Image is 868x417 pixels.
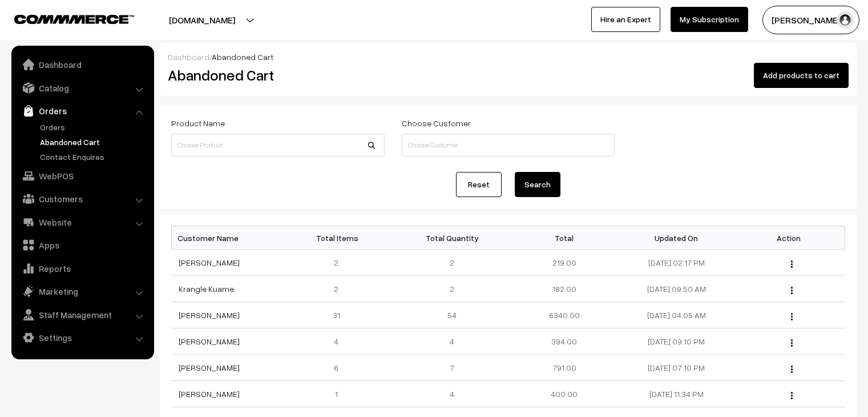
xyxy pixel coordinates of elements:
[456,172,502,197] a: Reset
[171,117,225,129] label: Product Name
[620,381,733,407] td: [DATE] 11:34 PM
[396,226,508,250] th: Total Quantity
[129,6,275,34] button: [DOMAIN_NAME]
[284,355,396,381] td: 6
[508,302,620,328] td: 6340.00
[396,250,508,276] td: 2
[620,250,733,276] td: [DATE] 02:17 PM
[37,151,150,163] a: Contact Enquires
[396,381,508,407] td: 4
[179,389,240,399] a: [PERSON_NAME]
[508,226,620,250] th: Total
[396,355,508,381] td: 7
[14,212,150,232] a: Website
[671,7,748,32] a: My Subscription
[179,310,240,320] a: [PERSON_NAME]
[791,339,793,347] img: Menu
[14,11,114,25] a: COMMMERCE
[620,302,733,328] td: [DATE] 04:05 AM
[620,276,733,302] td: [DATE] 09:50 AM
[508,355,620,381] td: 791.00
[14,281,150,302] a: Marketing
[508,276,620,302] td: 182.00
[284,250,396,276] td: 2
[14,101,150,121] a: Orders
[620,226,733,250] th: Updated On
[14,166,150,186] a: WebPOS
[396,276,508,302] td: 2
[762,6,859,34] button: [PERSON_NAME]…
[620,355,733,381] td: [DATE] 07:10 PM
[791,313,793,320] img: Menu
[508,381,620,407] td: 400.00
[620,328,733,355] td: [DATE] 09:10 PM
[791,260,793,268] img: Menu
[837,11,854,29] img: user
[179,363,240,372] a: [PERSON_NAME]
[37,121,150,133] a: Orders
[396,302,508,328] td: 54
[402,117,471,129] label: Choose Customer
[284,328,396,355] td: 4
[284,276,396,302] td: 2
[14,235,150,255] a: Apps
[168,51,849,63] div: /
[791,287,793,294] img: Menu
[791,366,793,373] img: Menu
[284,226,396,250] th: Total Items
[172,226,284,250] th: Customer Name
[168,52,209,62] a: Dashboard
[14,78,150,98] a: Catalog
[14,189,150,209] a: Customers
[14,54,150,75] a: Dashboard
[14,258,150,279] a: Reports
[508,250,620,276] td: 219.00
[14,304,150,325] a: Staff Management
[168,66,383,84] h2: Abandoned Cart
[754,63,849,88] button: Add products to cart
[508,328,620,355] td: 394.00
[402,134,615,157] input: Choose Customer
[591,7,660,32] a: Hire an Expert
[284,302,396,328] td: 31
[179,336,240,346] a: [PERSON_NAME]
[14,327,150,348] a: Settings
[212,52,273,62] span: Abandoned Cart
[791,392,793,399] img: Menu
[179,258,240,267] a: [PERSON_NAME]
[37,136,150,148] a: Abandoned Cart
[171,134,385,157] input: Choose Product
[14,15,134,23] img: COMMMERCE
[284,381,396,407] td: 1
[179,284,234,294] a: Krangle Kuame
[733,226,845,250] th: Action
[515,172,560,197] button: Search
[396,328,508,355] td: 4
